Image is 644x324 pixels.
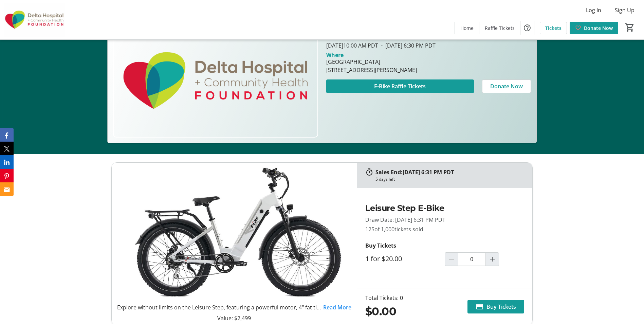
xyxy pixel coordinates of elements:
img: Delta Hospital and Community Health Foundation's Logo [4,3,65,37]
button: Help [520,21,534,35]
span: - [378,42,385,49]
div: [STREET_ADDRESS][PERSON_NAME] [326,66,417,74]
span: Raffle Tickets [485,24,515,32]
div: Where [326,52,344,58]
p: Draw Date: [DATE] 6:31 PM PDT [365,216,524,224]
span: Log In [586,6,601,14]
button: Cart [624,21,636,34]
div: $0.00 [365,303,403,320]
span: Donate Now [490,82,523,90]
img: Campaign CTA Media Photo [113,22,318,138]
button: Sign Up [609,5,640,16]
button: E-Bike Raffle Tickets [326,79,474,93]
p: 125 tickets sold [365,225,524,233]
button: Log In [581,5,607,16]
label: 1 for $20.00 [365,255,402,263]
div: Total Tickets: 0 [365,294,403,302]
span: [DATE] 6:31 PM PDT [403,168,454,176]
img: Leisure Step E-Bike [112,163,357,301]
span: Home [460,24,474,32]
span: E-Bike Raffle Tickets [374,82,426,90]
span: Donate Now [584,24,613,32]
button: Donate Now [482,79,531,93]
button: Buy Tickets [467,300,524,313]
span: Buy Tickets [486,303,516,311]
span: Tickets [545,24,562,32]
div: [GEOGRAPHIC_DATA] [326,58,417,66]
a: Read More [323,303,351,311]
strong: Buy Tickets [365,242,396,249]
span: [DATE] 6:30 PM PDT [378,42,436,49]
p: Explore without limits on the Leisure Step, featuring a powerful motor, 4" fat tires, and a step-... [117,303,323,311]
span: [DATE] 10:00 AM PDT [326,42,378,49]
a: Raffle Tickets [479,22,520,34]
a: Tickets [540,22,567,34]
span: Sales End: [375,168,403,176]
span: of 1,000 [374,226,394,233]
a: Donate Now [570,22,618,34]
button: Increment by one [486,253,499,266]
p: Value: $2,499 [117,314,351,322]
div: 5 days left [375,176,395,182]
span: Sign Up [615,6,634,14]
h2: Leisure Step E-Bike [365,202,524,214]
a: Home [455,22,479,34]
